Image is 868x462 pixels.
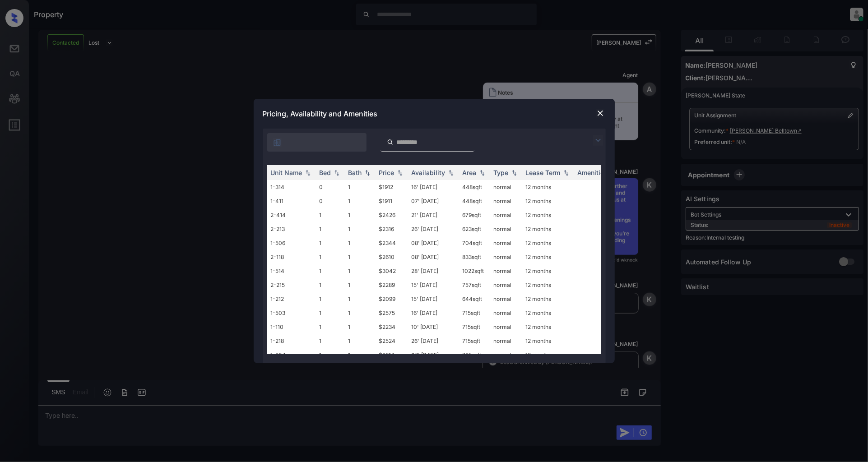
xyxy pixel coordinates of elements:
td: $3042 [376,264,408,278]
td: 1-411 [267,194,316,208]
td: 12 months [522,194,574,208]
div: Price [379,169,395,176]
td: 2-414 [267,208,316,222]
td: 12 months [522,306,574,320]
td: 1 [345,208,376,222]
td: 1-212 [267,292,316,306]
td: 448 sqft [459,194,490,208]
td: 1 [316,278,345,292]
img: sorting [510,170,519,176]
td: normal [490,250,522,264]
img: sorting [363,170,372,176]
div: Amenities [578,169,608,176]
td: 1 [316,306,345,320]
td: 12 months [522,264,574,278]
td: 1 [345,278,376,292]
td: $2314 [376,348,408,362]
td: 1-314 [267,180,316,194]
td: 715 sqft [459,320,490,334]
td: $2426 [376,208,408,222]
td: 15' [DATE] [408,278,459,292]
td: 0 [316,194,345,208]
td: $2524 [376,334,408,348]
td: $2289 [376,278,408,292]
img: sorting [562,170,571,176]
td: 704 sqft [459,236,490,250]
td: 21' [DATE] [408,208,459,222]
td: 1 [345,334,376,348]
td: 12 months [522,236,574,250]
td: 1-218 [267,334,316,348]
td: normal [490,208,522,222]
img: icon-zuma [593,135,603,146]
td: normal [490,194,522,208]
td: 1 [316,264,345,278]
td: 1-506 [267,236,316,250]
td: 0 [316,180,345,194]
td: normal [490,278,522,292]
td: 07' [DATE] [408,194,459,208]
div: Unit Name [271,169,302,176]
td: normal [490,180,522,194]
td: 12 months [522,320,574,334]
td: 26' [DATE] [408,222,459,236]
td: 1 [345,236,376,250]
td: normal [490,222,522,236]
td: 10' [DATE] [408,320,459,334]
td: $2575 [376,306,408,320]
td: 833 sqft [459,250,490,264]
div: Lease Term [526,169,561,176]
td: $1912 [376,180,408,194]
td: 1 [345,180,376,194]
td: 679 sqft [459,208,490,222]
td: 715 sqft [459,334,490,348]
td: 1 [316,222,345,236]
td: 12 months [522,250,574,264]
div: Pricing, Availability and Amenities [254,99,615,129]
td: normal [490,264,522,278]
td: 28' [DATE] [408,264,459,278]
td: 1-110 [267,320,316,334]
td: 2-215 [267,278,316,292]
td: 1 [316,208,345,222]
td: 1-514 [267,264,316,278]
div: Bed [320,169,331,176]
td: 16' [DATE] [408,180,459,194]
td: 725 sqft [459,348,490,362]
div: Availability [412,169,446,176]
td: normal [490,306,522,320]
td: normal [490,292,522,306]
td: 1 [316,250,345,264]
td: normal [490,334,522,348]
td: 12 months [522,180,574,194]
td: 1 [345,292,376,306]
td: 1 [316,292,345,306]
td: 1 [316,320,345,334]
td: 1 [345,250,376,264]
td: 1 [345,348,376,362]
td: 1-204 [267,348,316,362]
img: sorting [303,170,312,176]
td: 448 sqft [459,180,490,194]
img: icon-zuma [273,138,282,147]
div: Type [494,169,509,176]
td: 1 [316,348,345,362]
td: normal [490,348,522,362]
td: 12 months [522,208,574,222]
td: 715 sqft [459,306,490,320]
td: 1 [316,236,345,250]
td: 12 months [522,278,574,292]
td: normal [490,320,522,334]
td: 2-118 [267,250,316,264]
td: 07' [DATE] [408,348,459,362]
td: 644 sqft [459,292,490,306]
td: 2-213 [267,222,316,236]
td: 12 months [522,292,574,306]
td: 12 months [522,334,574,348]
td: 1 [345,222,376,236]
td: 1 [345,320,376,334]
td: $2344 [376,236,408,250]
td: $1911 [376,194,408,208]
img: icon-zuma [387,138,394,146]
td: $2099 [376,292,408,306]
